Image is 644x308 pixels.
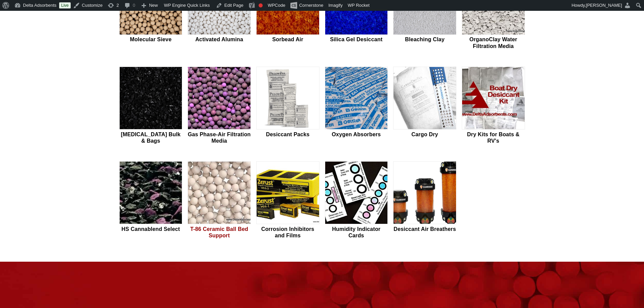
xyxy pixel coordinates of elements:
a: HS Cannablend Select [119,161,183,240]
h2: Bleaching Clay [393,36,456,43]
div: Focus keyphrase not set [259,3,263,7]
h2: Activated Alumina [188,36,251,43]
h2: Humidity Indicator Cards [325,226,388,239]
h2: T-86 Ceramic Ball Bed Support [188,226,251,239]
h2: Silica Gel Desiccant [325,36,388,43]
a: Dry Kits for Boats & RV's [462,67,525,145]
h2: Desiccant Air Breathers [393,226,456,232]
h2: Desiccant Packs [256,131,319,138]
a: Desiccant Air Breathers [393,161,456,240]
h2: [MEDICAL_DATA] Bulk & Bags [119,131,183,144]
h2: Oxygen Absorbers [325,131,388,138]
h2: Molecular Sieve [119,36,183,43]
a: Live [59,2,71,8]
a: Cargo Dry [393,67,456,145]
a: Desiccant Packs [256,67,319,145]
h2: Corrosion Inhibitors and Films [256,226,319,239]
h2: Gas Phase-Air Filtration Media [188,131,251,144]
h2: HS Cannablend Select [119,226,183,232]
a: Corrosion Inhibitors and Films [256,161,319,240]
h2: Cargo Dry [393,131,456,138]
h2: Sorbead Air [256,36,319,43]
a: Humidity Indicator Cards [325,161,388,240]
a: Gas Phase-Air Filtration Media [188,67,251,145]
h2: Dry Kits for Boats & RV's [462,131,525,144]
a: T-86 Ceramic Ball Bed Support [188,161,251,240]
h2: OrganoClay Water Filtration Media [462,36,525,49]
a: [MEDICAL_DATA] Bulk & Bags [119,67,183,145]
a: Oxygen Absorbers [325,67,388,145]
span: [PERSON_NAME] [586,3,622,8]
